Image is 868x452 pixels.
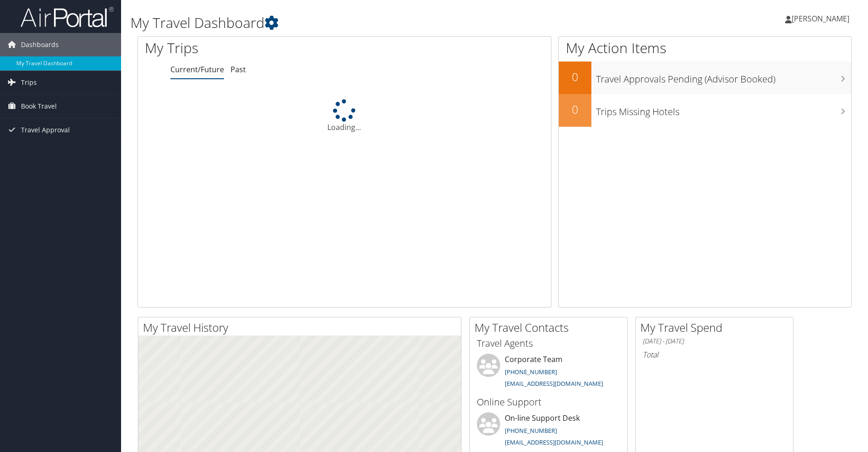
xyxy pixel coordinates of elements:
h3: Online Support [477,396,620,409]
span: Book Travel [21,95,57,118]
a: Current/Future [170,64,224,75]
h1: My Travel Dashboard [130,13,616,33]
h3: Travel Approvals Pending (Advisor Booked) [596,68,851,86]
span: Trips [21,71,37,94]
h3: Travel Agents [477,337,620,350]
a: [PHONE_NUMBER] [505,426,557,435]
a: [EMAIL_ADDRESS][DOMAIN_NAME] [505,379,603,388]
h6: [DATE] - [DATE] [643,337,786,346]
h2: My Travel History [143,320,461,336]
h2: My Travel Contacts [475,320,627,336]
span: [PERSON_NAME] [792,14,849,24]
a: [PHONE_NUMBER] [505,368,557,376]
h3: Trips Missing Hotels [596,101,851,118]
li: On-line Support Desk [472,412,625,451]
h2: My Travel Spend [640,320,793,336]
span: Travel Approval [21,118,70,142]
img: airportal-logo.png [20,6,114,28]
a: Past [231,64,246,75]
li: Corporate Team [472,354,625,392]
div: Loading... [138,99,551,133]
a: [EMAIL_ADDRESS][DOMAIN_NAME] [505,438,603,446]
h2: 0 [559,102,591,117]
h6: Total [643,349,786,360]
a: [PERSON_NAME] [785,5,859,33]
a: 0Trips Missing Hotels [559,94,851,127]
h1: My Action Items [559,38,851,58]
h2: 0 [559,69,591,85]
h1: My Trips [145,38,372,58]
span: Dashboards [21,33,59,56]
a: 0Travel Approvals Pending (Advisor Booked) [559,62,851,94]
